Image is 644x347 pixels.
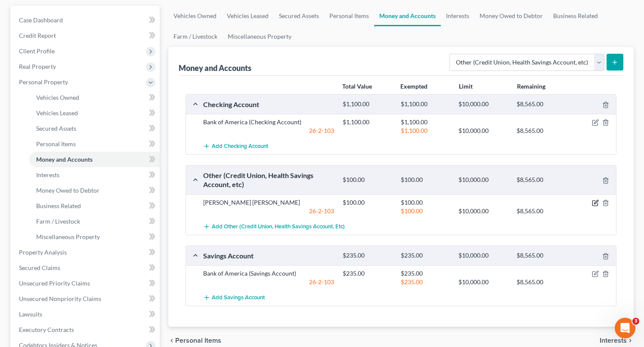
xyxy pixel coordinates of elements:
a: Lawsuits [12,307,160,322]
div: $100.00 [396,176,455,184]
div: $10,000.00 [454,176,512,184]
span: Personal Items [175,337,221,344]
span: Personal Property [19,78,68,86]
div: $1,100.00 [396,126,455,135]
button: Add Other (Credit Union, Health Savings Account, etc) [203,219,345,235]
div: Money and Accounts [179,63,251,73]
div: $100.00 [396,198,455,207]
span: Property Analysis [19,249,67,256]
a: Secured Claims [12,260,160,276]
span: Farm / Livestock [36,218,80,225]
span: Client Profile [19,47,55,55]
div: 26-2-103 [199,278,338,286]
a: Personal Items [324,6,374,26]
button: Add Checking Account [203,138,268,154]
button: Add Savings Account [203,290,265,306]
strong: Exempted [400,83,427,90]
i: chevron_left [168,337,175,344]
div: $8,565.00 [512,176,570,184]
button: chevron_left Personal Items [168,337,221,344]
a: Vehicles Leased [222,6,274,26]
span: Vehicles Leased [36,109,78,117]
a: Unsecured Nonpriority Claims [12,291,160,307]
span: Personal Items [36,140,76,147]
span: Case Dashboard [19,16,63,24]
iframe: Intercom live chat [615,318,635,338]
a: Miscellaneous Property [29,229,160,245]
div: $8,565.00 [512,252,570,260]
div: Bank of America (Savings Account) [199,269,338,278]
a: Farm / Livestock [168,26,223,47]
span: Secured Assets [36,125,76,132]
span: Lawsuits [19,310,42,318]
a: Property Analysis [12,245,160,260]
a: Money and Accounts [374,6,441,26]
span: Add Checking Account [212,143,268,150]
span: Money Owed to Debtor [36,187,99,194]
div: $100.00 [338,176,396,184]
div: $8,565.00 [512,207,570,215]
div: Checking Account [199,100,338,109]
div: $1,100.00 [338,100,396,108]
span: Unsecured Priority Claims [19,279,90,287]
span: 3 [632,318,639,325]
a: Money Owed to Debtor [474,6,548,26]
a: Business Related [29,198,160,214]
div: $10,000.00 [454,252,512,260]
div: $100.00 [396,207,455,215]
div: Bank of America (Checking Account) [199,118,338,126]
div: $235.00 [396,278,455,286]
span: Add Other (Credit Union, Health Savings Account, etc) [212,223,345,230]
div: $100.00 [338,198,396,207]
div: Other (Credit Union, Health Savings Account, etc) [199,171,338,189]
strong: Total Value [342,83,372,90]
div: $8,565.00 [512,278,570,286]
span: Unsecured Nonpriority Claims [19,295,101,302]
a: Miscellaneous Property [223,26,297,47]
div: $8,565.00 [512,100,570,108]
div: $10,000.00 [454,126,512,135]
div: 26-2-103 [199,126,338,135]
span: Real Property [19,63,56,70]
div: $1,100.00 [396,118,455,126]
a: Vehicles Owned [29,90,160,105]
i: chevron_right [627,337,634,344]
a: Secured Assets [274,6,324,26]
span: Credit Report [19,32,56,39]
div: $235.00 [396,269,455,278]
a: Business Related [548,6,603,26]
div: $10,000.00 [454,100,512,108]
span: Money and Accounts [36,156,93,163]
a: Money Owed to Debtor [29,183,160,198]
a: Secured Assets [29,121,160,136]
a: Money and Accounts [29,152,160,167]
div: $235.00 [396,252,455,260]
a: Credit Report [12,28,160,43]
span: Miscellaneous Property [36,233,100,240]
button: Interests chevron_right [600,337,634,344]
div: Savings Account [199,251,338,260]
span: Interests [36,171,59,178]
div: [PERSON_NAME] [PERSON_NAME] [199,198,338,207]
span: Add Savings Account [212,295,265,301]
div: $10,000.00 [454,278,512,286]
div: $8,565.00 [512,126,570,135]
span: Business Related [36,202,81,209]
a: Unsecured Priority Claims [12,276,160,291]
a: Interests [29,167,160,183]
a: Vehicles Leased [29,105,160,121]
span: Vehicles Owned [36,94,79,101]
a: Interests [441,6,474,26]
strong: Limit [459,83,473,90]
div: 26-2-103 [199,207,338,215]
a: Personal Items [29,136,160,152]
a: Farm / Livestock [29,214,160,229]
a: Vehicles Owned [168,6,222,26]
a: Executory Contracts [12,322,160,338]
div: $10,000.00 [454,207,512,215]
div: $1,100.00 [396,100,455,108]
strong: Remaining [517,83,545,90]
div: $235.00 [338,252,396,260]
a: Case Dashboard [12,12,160,28]
span: Interests [600,337,627,344]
